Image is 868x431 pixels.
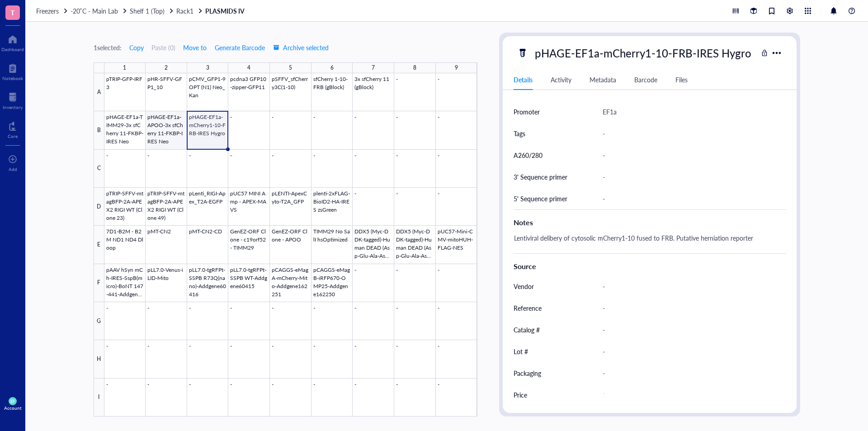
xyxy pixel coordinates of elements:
div: - [599,342,782,361]
button: Move to [183,40,207,55]
div: 3' Sequence primer [514,172,567,182]
div: B [94,111,104,149]
div: 2 [165,62,168,74]
div: Details [514,75,533,85]
span: T [10,7,15,18]
div: - [599,387,778,403]
div: - [599,124,782,143]
div: Reference [514,303,542,313]
div: - [599,167,782,186]
div: G [94,302,104,340]
div: Vendor [514,281,534,291]
div: - [599,320,782,339]
div: Notebook [2,76,23,81]
div: Dashboard [1,47,24,52]
div: Activity [551,75,571,85]
div: pHAGE-EF1a-mCherry1-10-FRB-IRES Hygro [531,43,755,62]
div: Account [4,405,22,411]
span: Shelf 1 (Top) [130,6,165,15]
div: 7 [372,62,375,74]
div: C [94,150,104,188]
div: Inventory [3,104,23,110]
div: EF1a [599,102,782,121]
div: Catalog # [514,325,540,335]
div: - [599,298,782,317]
a: Inventory [3,90,23,110]
a: Freezers [36,7,69,15]
div: Barcode [634,75,657,85]
div: 8 [413,62,416,74]
div: Source [514,261,786,272]
div: F [94,264,104,302]
span: Copy [129,44,144,51]
div: H [94,340,104,378]
a: Shelf 1 (Top)Rack1 [130,7,203,15]
div: E [94,226,104,264]
div: 1 selected: [94,43,122,52]
div: Files [675,75,688,85]
div: I [94,379,104,417]
div: 9 [455,62,458,74]
a: PLASMIDS IV [205,7,246,15]
div: Metadata [590,75,616,85]
a: Core [8,119,18,139]
div: 5' Sequence primer [514,194,567,204]
a: Notebook [2,61,23,81]
div: - [599,189,782,208]
div: A260/280 [514,150,542,160]
div: 6 [330,62,334,74]
div: - [599,364,782,383]
div: - [599,277,782,296]
div: - [599,146,782,165]
div: 4 [247,62,250,74]
div: Add [9,166,17,172]
div: Promoter [514,107,540,117]
button: Copy [129,40,144,55]
div: 1 [123,62,126,74]
button: Paste (0) [151,40,175,55]
span: Move to [183,44,207,51]
div: Lot # [514,346,528,356]
div: 5 [289,62,292,74]
div: D [94,188,104,226]
button: Generate Barcode [214,40,265,55]
span: Generate Barcode [215,44,265,51]
button: Archive selected [273,40,329,55]
div: Lentiviral delibery of cytosolic mCherry1-10 fused to FRB. Putative herniation reporter [510,232,782,253]
span: Rack1 [176,6,193,15]
span: -20˚C - Main Lab [71,6,118,15]
span: Archive selected [273,44,329,51]
div: Price [514,390,527,400]
div: Core [8,133,18,139]
div: A [94,73,104,111]
a: -20˚C - Main Lab [71,7,128,15]
div: Tags [514,128,525,138]
div: Notes [514,217,786,228]
a: Dashboard [1,32,24,52]
div: Packaging [514,368,541,378]
span: Freezers [36,6,59,15]
div: 3 [206,62,209,74]
span: EF [10,399,15,404]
